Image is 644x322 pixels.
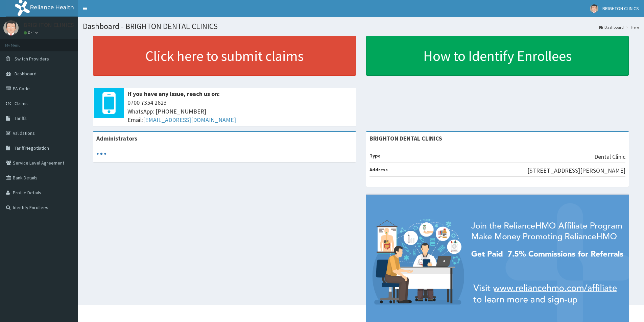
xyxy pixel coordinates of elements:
b: Type [369,153,381,159]
svg: audio-loading [96,149,106,159]
a: Online [24,30,40,35]
li: Here [624,24,639,30]
span: 0700 7354 2623 WhatsApp: [PHONE_NUMBER] Email: [127,98,353,124]
b: Administrators [96,134,137,142]
p: BRIGHTON CLINICS [24,22,74,28]
img: User Image [3,20,19,35]
a: Click here to submit claims [93,36,356,76]
p: Dental Clinic [594,152,625,161]
span: BRIGHTON CLINICS [602,5,639,11]
span: Claims [15,100,28,106]
img: User Image [590,4,598,13]
p: [STREET_ADDRESS][PERSON_NAME] [527,166,625,175]
b: If you have any issue, reach us on: [127,90,220,98]
a: [EMAIL_ADDRESS][DOMAIN_NAME] [143,116,236,124]
h1: Dashboard - BRIGHTON DENTAL CLINICS [83,22,639,31]
span: Dashboard [15,71,37,77]
a: How to Identify Enrollees [366,36,629,76]
span: Tariffs [15,115,27,121]
strong: BRIGHTON DENTAL CLINICS [369,134,442,142]
span: Switch Providers [15,56,49,62]
b: Address [369,167,388,173]
span: Tariff Negotiation [15,145,49,151]
a: Dashboard [599,24,624,30]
